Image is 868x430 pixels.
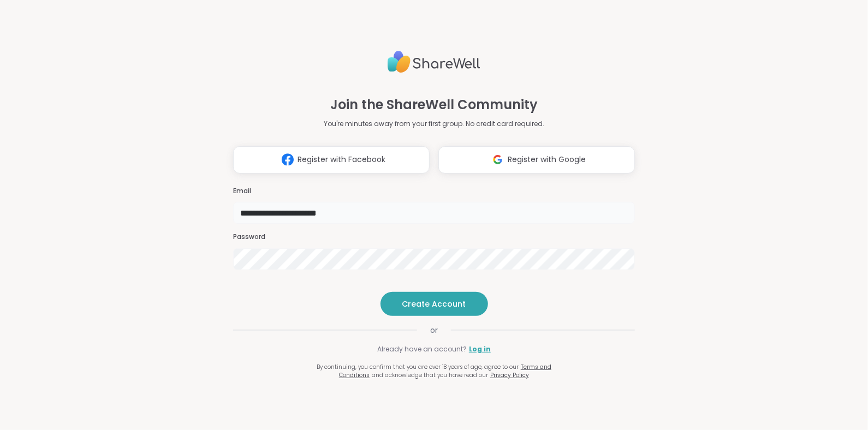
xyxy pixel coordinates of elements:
[277,150,298,170] img: ShareWell Logomark
[233,232,635,242] h3: Password
[490,371,529,379] a: Privacy Policy
[233,187,635,196] h3: Email
[372,371,488,379] span: and acknowledge that you have read our
[298,154,386,165] span: Register with Facebook
[381,292,488,316] button: Create Account
[508,154,586,165] span: Register with Google
[487,150,508,170] img: ShareWell Logomark
[324,119,544,129] p: You're minutes away from your first group. No credit card required.
[438,146,635,174] button: Register with Google
[233,146,430,174] button: Register with Facebook
[469,344,491,354] a: Log in
[377,344,467,354] span: Already have an account?
[388,46,480,77] img: ShareWell Logo
[330,95,538,115] h1: Join the ShareWell Community
[402,298,466,309] span: Create Account
[339,363,551,379] a: Terms and Conditions
[417,325,451,336] span: or
[317,363,519,371] span: By continuing, you confirm that you are over 18 years of age, agree to our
